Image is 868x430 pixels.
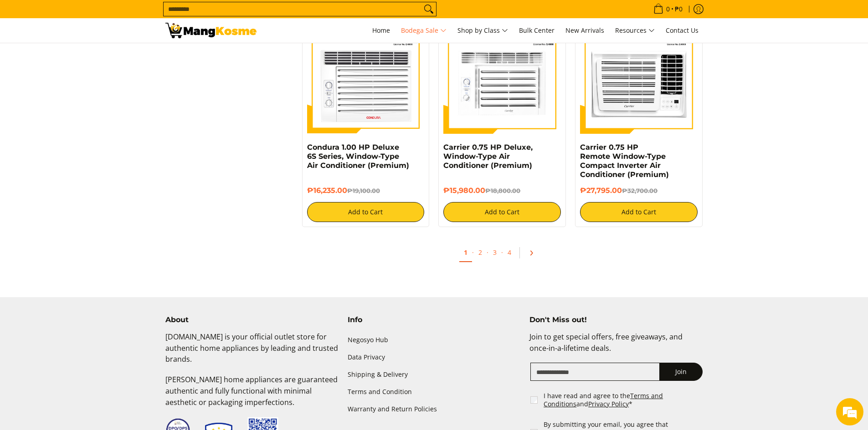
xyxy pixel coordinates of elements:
[307,16,425,134] img: Condura 1.00 HP Deluxe 6S Series, Window-Type Air Conditioner (Premium)
[615,25,655,36] span: Resources
[348,400,521,418] a: Warranty and Return Policies
[443,186,561,195] h6: ₱15,980.00
[580,16,698,134] img: Carrier 0.75 HP Remote Window-Type Compact Inverter Air Conditioner (Premium)
[443,202,561,222] button: Add to Cart
[347,187,380,194] del: ₱19,100.00
[544,392,704,408] label: I have read and agree to the and *
[53,115,126,207] span: We're online!
[666,26,699,35] span: Contact Us
[348,331,521,349] a: Negosyo Hub
[501,248,503,257] span: ·
[580,202,698,222] button: Add to Cart
[348,366,521,383] a: Shipping & Delivery
[665,6,671,12] span: 0
[298,241,708,270] ul: Pagination
[487,248,488,257] span: ·
[5,248,174,280] textarea: Type your message and hit 'Enter'
[529,315,703,324] h4: Don't Miss out!
[266,18,703,43] nav: Main Menu
[519,26,555,35] span: Bulk Center
[372,26,390,35] span: Home
[673,6,684,12] span: ₱0
[661,18,703,43] a: Contact Us
[47,51,153,63] div: Chat with us now
[659,363,703,381] button: Join
[611,18,659,43] a: Resources
[165,374,339,417] p: [PERSON_NAME] home appliances are guaranteed authentic and fully functional with minimal aestheti...
[165,23,257,38] img: Bodega Sale l Mang Kosme: Cost-Efficient &amp; Quality Home Appliances
[472,248,474,257] span: ·
[165,331,339,374] p: [DOMAIN_NAME] is your official outlet store for authentic home appliances by leading and trusted ...
[149,5,171,26] div: Minimize live chat window
[565,26,604,35] span: New Arrivals
[514,18,559,43] a: Bulk Center
[165,315,339,324] h4: About
[307,143,409,170] a: Condura 1.00 HP Deluxe 6S Series, Window-Type Air Conditioner (Premium)
[443,16,561,134] img: Carrier 0.75 HP Deluxe, Window-Type Air Conditioner (Premium)
[485,187,520,194] del: ₱18,800.00
[396,18,451,43] a: Bodega Sale
[401,25,447,36] span: Bodega Sale
[348,383,521,400] a: Terms and Condition
[529,331,703,363] p: Join to get special offers, free giveaways, and once-in-a-lifetime deals.
[561,18,609,43] a: New Arrivals
[503,243,516,261] a: 4
[453,18,513,43] a: Shop by Class
[348,315,521,324] h4: Info
[588,400,629,408] a: Privacy Policy
[457,25,508,36] span: Shop by Class
[421,2,436,16] button: Search
[443,143,533,170] a: Carrier 0.75 HP Deluxe, Window-Type Air Conditioner (Premium)
[580,143,669,179] a: Carrier 0.75 HP Remote Window-Type Compact Inverter Air Conditioner (Premium)
[488,243,501,261] a: 3
[459,243,472,262] a: 1
[348,349,521,366] a: Data Privacy
[651,4,685,14] span: •
[474,243,487,261] a: 2
[307,202,425,222] button: Add to Cart
[580,186,698,195] h6: ₱27,795.00
[544,391,663,408] a: Terms and Conditions
[622,187,657,194] del: ₱32,700.00
[368,18,395,43] a: Home
[307,186,425,195] h6: ₱16,235.00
